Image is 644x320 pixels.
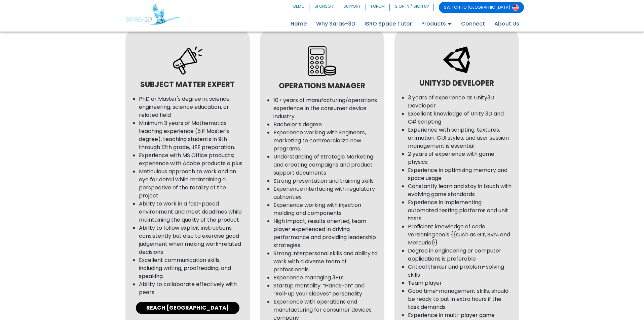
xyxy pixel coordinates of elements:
img: Switch to USA [512,4,519,11]
a: Products [417,18,456,29]
a: SIGN IN / SIGN UP [390,2,434,13]
h3: Subject matter expert [132,80,243,90]
li: High impact, results oriented, team player experienced in driving performance and providing leade... [273,217,378,249]
li: PhD or Master's degree in, science, engineering, science education, or related field [139,95,243,119]
li: Constantly learn and stay in touch with evolving game standards [408,182,512,198]
li: Proficient knowledge of code versioning tools {{such as Git, SVN, and Mercurial}} [408,223,512,247]
h3: Operations Manager [267,81,378,91]
a: SUPPORT [338,2,366,13]
li: Good time-management skills, should be ready to put in extra hours if the task demands [408,287,512,311]
li: Meticulous approach to work and an eye for detail while maintaining a perspective of the totality... [139,168,243,200]
a: Home [286,18,311,29]
li: Team player [408,279,512,287]
a: SPONSOR [309,2,338,13]
li: 10+ years of manufacturing/operations experience in the consumer device industry [273,96,378,121]
h3: Unity3D Developer [401,79,512,88]
a: DEMO [293,2,309,13]
li: Experience working with injection molding and components [273,201,378,217]
li: Startup mentality: “Hands-on” and “Roll-up your sleeves” personality [273,282,378,298]
li: Critical thinker and problem-solving skills [408,263,512,279]
li: Understanding of Strategic Marketing and creating campaigns and product support documents [273,153,378,177]
a: REACH [GEOGRAPHIC_DATA] [136,302,239,314]
li: Excellent knowledge of Unity 3D and C# scripting [408,110,512,126]
li: Experience with scripting, textures, animation, GUI styles, and user session management is essential [408,126,512,150]
a: Connect [456,18,490,29]
img: Saras 3D [125,3,180,25]
li: Degree in engineering or computer applications is preferable [408,247,512,263]
li: Bachelor’s degree [273,121,378,129]
li: Ability to collaborate effectively with peers [139,280,243,296]
li: Experience managing 3PLs [273,274,378,282]
li: Minimum 3 years of Mathematics teaching experience (5 if Master's degree), teaching students in 9... [139,119,243,151]
li: Strong interpersonal skills and ability to work with a diverse team of professionals. [273,249,378,274]
img: Operations Manager [308,46,336,76]
li: Experience working with Engineers, marketing to commercialize new programs [273,129,378,153]
a: ISRO Space Tutor [360,18,417,29]
img: Unity3D Developer [443,46,470,73]
li: Experience interfacing with regulatory authorities. [273,185,378,201]
li: 3 years of experience as Unity3D Developer [408,94,512,110]
li: Ability to follow explicit instructions consistently but also to exercise good judgement when mak... [139,224,243,256]
li: Experience with MS Office products; experience with Adobe products a plus [139,151,243,168]
li: Strong presentation and training skills [273,177,378,185]
li: 2 years of experience with game physics [408,150,512,166]
li: Experience in implementing automated testing platforms and unit tests [408,198,512,223]
a: FORUM [366,2,390,13]
a: Why Saras-3D [311,18,360,29]
img: Subject matter expert [173,46,202,75]
li: Excellent communication skills, including writing, proofreading, and speaking [139,256,243,280]
li: Experience in optimizing memory and space usage [408,166,512,182]
li: Ability to work in a fast-paced environment and meet deadlines while maintaining the quality of t... [139,200,243,224]
a: SWITCH TO [GEOGRAPHIC_DATA] [439,2,524,13]
a: About Us [490,18,524,29]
